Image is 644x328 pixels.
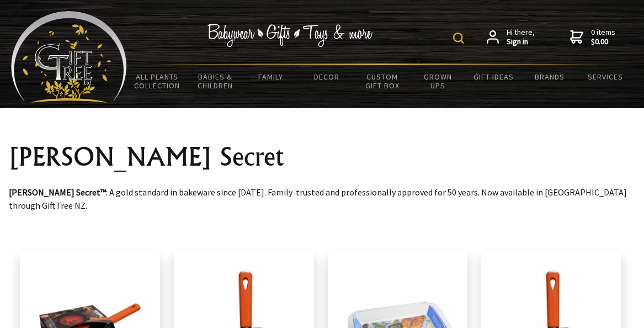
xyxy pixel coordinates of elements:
a: Services [577,65,633,88]
p: : A gold standard in bakeware since [DATE]. Family-trusted and professionally approved for 50 yea... [9,186,635,212]
strong: Sign in [507,37,535,47]
a: 0 items$0.00 [570,28,615,47]
span: Hi there, [507,28,535,47]
img: Babywear - Gifts - Toys & more [207,24,373,47]
h1: [PERSON_NAME] Secret [9,144,635,170]
a: All Plants Collection [127,65,187,97]
strong: [PERSON_NAME] Secret™ [9,187,106,198]
span: 0 items [591,27,615,47]
strong: $0.00 [591,37,615,47]
a: Gift Ideas [466,65,521,88]
a: Custom Gift Box [354,65,410,97]
a: Decor [299,65,354,88]
a: Grown Ups [410,65,466,97]
img: Babyware - Gifts - Toys and more... [11,11,127,103]
a: Hi there,Sign in [487,28,535,47]
a: Babies & Children [187,65,243,97]
a: Family [243,65,299,88]
img: product search [453,33,464,44]
a: Brands [521,65,577,88]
